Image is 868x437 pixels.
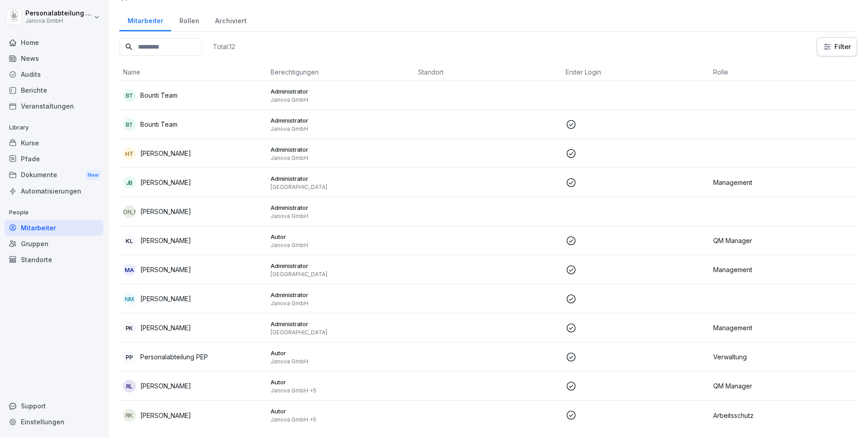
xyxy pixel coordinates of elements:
[271,329,411,336] p: [GEOGRAPHIC_DATA]
[5,183,104,199] a: Automatisierungen
[5,236,104,252] a: Gruppen
[5,82,104,98] a: Berichte
[123,147,136,160] div: HT
[140,265,191,274] p: [PERSON_NAME]
[271,116,411,124] p: Administrator
[271,407,411,415] p: Autor
[713,352,853,362] p: Verwaltung
[5,135,104,151] a: Kurse
[123,176,136,189] div: JB
[140,119,178,129] p: Bounti Team
[119,64,267,81] th: Name
[140,323,191,333] p: [PERSON_NAME]
[119,8,171,31] a: Mitarbeiter
[140,207,191,216] p: [PERSON_NAME]
[5,398,104,414] div: Support
[271,174,411,183] p: Administrator
[25,10,92,17] p: Personalabteilung PEP
[271,242,411,249] p: Janova GmbH
[271,87,411,95] p: Administrator
[123,205,136,218] div: [PERSON_NAME]
[823,42,851,51] div: Filter
[271,213,411,220] p: Janova GmbH
[271,378,411,386] p: Autor
[5,167,104,184] a: DokumenteNew
[140,411,191,420] p: [PERSON_NAME]
[140,90,178,100] p: Bounti Team
[271,416,411,423] p: Janova GmbH +5
[5,205,104,220] p: People
[123,293,136,305] div: NM
[271,291,411,299] p: Administrator
[713,236,853,245] p: QM Manager
[123,380,136,392] div: RL
[271,262,411,270] p: Administrator
[123,322,136,334] div: PK
[123,409,136,422] div: RK
[5,98,104,114] a: Veranstaltungen
[267,64,414,81] th: Berechtigungen
[414,64,562,81] th: Standort
[213,42,235,51] p: Total: 12
[271,154,411,162] p: Janova GmbH
[5,414,104,430] a: Einstellungen
[271,349,411,357] p: Autor
[817,38,857,56] button: Filter
[271,184,411,191] p: [GEOGRAPHIC_DATA]
[5,167,104,184] div: Dokumente
[713,411,853,420] p: Arbeitsschutz
[271,125,411,133] p: Janova GmbH
[140,294,191,303] p: [PERSON_NAME]
[171,8,207,31] a: Rollen
[123,118,136,131] div: BT
[140,178,191,187] p: [PERSON_NAME]
[85,170,101,180] div: New
[271,204,411,212] p: Administrator
[140,352,208,362] p: Personalabteilung PEP
[271,320,411,328] p: Administrator
[140,236,191,245] p: [PERSON_NAME]
[5,120,104,135] p: Library
[271,96,411,104] p: Janova GmbH
[713,381,853,391] p: QM Manager
[713,178,853,187] p: Management
[123,263,136,276] div: MA
[271,233,411,241] p: Autor
[710,64,857,81] th: Rolle
[271,300,411,307] p: Janova GmbH
[271,358,411,365] p: Janova GmbH
[562,64,710,81] th: Erster Login
[5,151,104,167] a: Pfade
[140,149,191,158] p: [PERSON_NAME]
[5,220,104,236] a: Mitarbeiter
[713,265,853,274] p: Management
[5,252,104,268] a: Standorte
[271,387,411,394] p: Janova GmbH +5
[207,8,254,31] a: Archiviert
[271,271,411,278] p: [GEOGRAPHIC_DATA]
[5,35,104,50] a: Home
[713,323,853,333] p: Management
[123,234,136,247] div: KL
[5,66,104,82] a: Audits
[5,50,104,66] a: News
[123,351,136,363] div: PP
[140,381,191,391] p: [PERSON_NAME]
[25,18,92,24] p: Janova GmbH
[123,89,136,102] div: BT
